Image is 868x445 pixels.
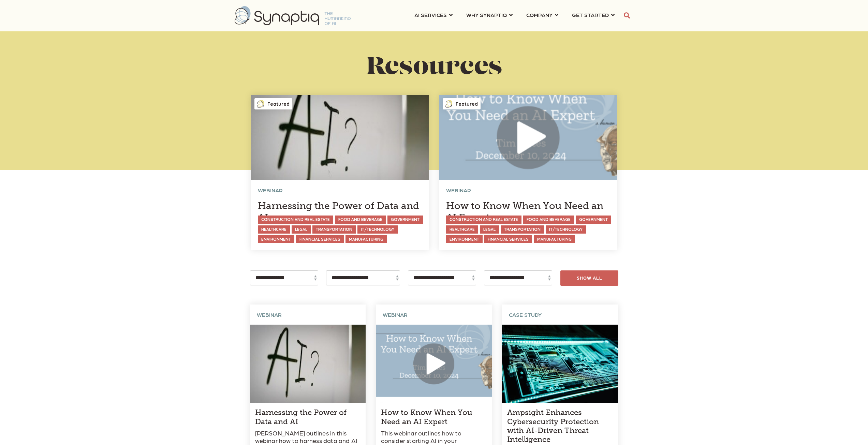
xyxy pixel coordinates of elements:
div: Government [387,216,423,224]
span: COMPANY [526,10,553,19]
div: Webinar [258,187,422,200]
div: Financial services [484,235,532,243]
nav: menu [408,3,621,28]
div: Financial services [296,235,344,243]
div: IT/technology [357,225,398,234]
div: Transportation [312,225,356,234]
a: logoFeatured Webinar Harnessing the Power of Data and AI Construction and real estate Food and be... [251,95,429,250]
div: Featured [254,98,292,109]
div: Environment [258,235,294,243]
div: Construction and real estate [446,216,521,224]
div: Healthcare [258,225,290,234]
h4: Harnessing the Power of Data and AI [255,408,361,426]
div: Manufacturing [534,235,575,243]
a: AI SERVICES [414,9,453,21]
img: logo [445,100,452,108]
h4: Ampsight Enhances Cybersecurity Protection with AI-Driven Threat Intelligence [507,408,613,444]
div: IT/technology [546,225,586,234]
span: AI SERVICES [414,10,447,19]
div: Featured [443,98,481,109]
div: Webinar [376,305,492,325]
div: Case study [502,305,618,325]
a: logoFeatured Webinar How to Know When You Need an AI Expert Construction and real estate Food and... [439,95,617,250]
h4: Harnessing the Power of Data and AI [258,200,422,223]
a: WHY SYNAPTIQ [466,9,513,21]
div: Legal [292,225,311,234]
div: Food and beverage [523,216,574,224]
span: GET STARTED [572,10,609,19]
img: AI Expert [439,95,617,180]
div: SHOW ALL [560,270,618,286]
img: AI? [250,325,366,403]
img: synaptiq logo-2 [235,6,351,25]
h4: How to Know When You Need an AI Expert [381,408,487,426]
div: Legal [480,225,499,234]
img: circuitboard [502,325,618,403]
h1: Resources [245,55,623,81]
a: COMPANY [526,9,558,21]
span: WHY SYNAPTIQ [466,10,507,19]
div: Manufacturing [345,235,387,243]
img: AI? [251,95,429,180]
a: GET STARTED [572,9,615,21]
div: Food and beverage [335,216,386,224]
div: Webinar [250,305,366,325]
div: Construction and real estate [258,216,333,224]
img: AI Expert [376,325,492,403]
img: logo [257,100,264,108]
div: Transportation [501,225,544,234]
div: Webinar [446,187,610,200]
div: Healthcare [446,225,478,234]
div: Environment [446,235,483,243]
h4: How to Know When You Need an AI Expert [446,200,610,223]
div: Government [576,216,611,224]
